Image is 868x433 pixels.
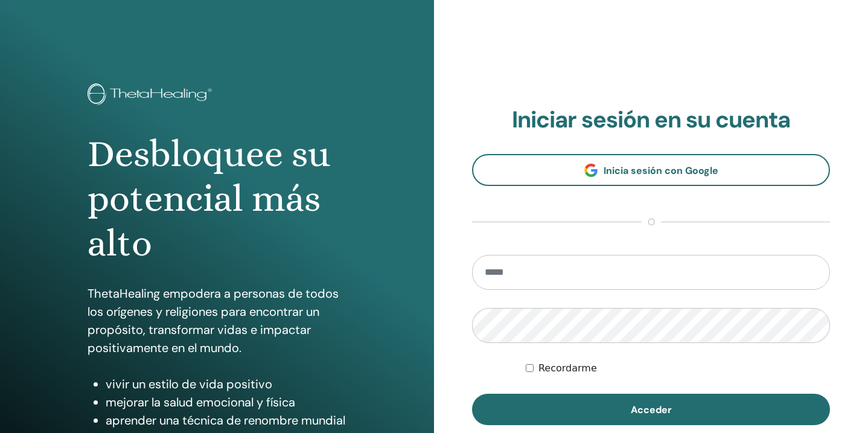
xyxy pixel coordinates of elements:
span: Inicia sesión con Google [604,164,718,177]
button: Acceder [472,394,830,425]
div: Mantenerme autenticado indefinidamente o hasta cerrar la sesión manualmente [526,361,830,376]
li: mejorar la salud emocional y física [106,393,346,411]
label: Recordarme [538,361,597,376]
h2: Iniciar sesión en su cuenta [472,106,830,134]
a: Inicia sesión con Google [472,154,830,186]
span: o [642,215,661,229]
li: aprender una técnica de renombre mundial [106,411,346,429]
p: ThetaHealing empodera a personas de todos los orígenes y religiones para encontrar un propósito, ... [88,284,346,357]
h1: Desbloquee su potencial más alto [88,132,346,266]
li: vivir un estilo de vida positivo [106,375,346,393]
span: Acceder [631,403,672,416]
